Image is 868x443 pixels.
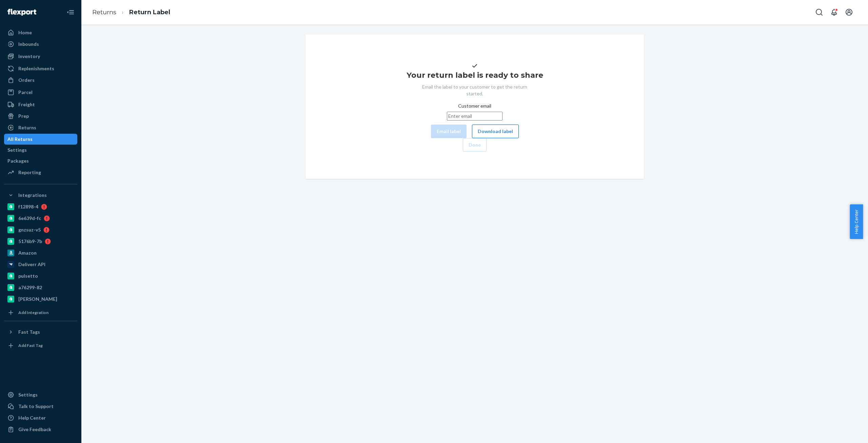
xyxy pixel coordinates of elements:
a: Add Fast Tag [4,340,77,351]
div: Freight [18,101,35,108]
button: Give Feedback [4,424,77,435]
div: a76299-82 [18,284,42,291]
div: Integrations [18,192,47,199]
span: Customer email [458,103,491,109]
a: gnzsuz-v5 [4,224,77,235]
h1: Your return label is ready to share [407,70,543,81]
div: Add Integration [18,310,48,315]
a: Freight [4,99,77,110]
button: Close Navigation [64,5,77,19]
a: Returns [92,8,116,16]
div: Returns [18,124,36,131]
div: Amazon [18,250,37,256]
a: a76299-82 [4,282,77,293]
div: Parcel [18,89,33,96]
div: Settings [7,147,27,153]
a: Help Center [4,412,77,423]
a: All Returns [4,134,77,145]
input: Customer email [447,112,502,121]
a: Add Integration [4,307,77,318]
a: Reporting [4,167,77,178]
a: Parcel [4,87,77,98]
div: 6e639d-fc [18,215,41,222]
a: Deliverr API [4,259,77,270]
a: Replenishments [4,63,77,74]
a: Return Label [129,8,170,16]
a: Prep [4,111,77,122]
button: Download label [472,125,519,138]
a: 6e639d-fc [4,213,77,224]
div: Inbounds [18,41,39,48]
div: Settings [18,391,38,398]
div: gnzsuz-v5 [18,226,41,233]
img: Flexport logo [7,9,36,16]
div: f12898-4 [18,203,38,210]
a: Settings [4,389,77,400]
div: Inventory [18,53,40,60]
a: Settings [4,145,77,155]
div: Home [18,29,32,36]
div: Prep [18,113,29,119]
button: Email label [431,125,467,138]
div: Help Center [18,414,46,421]
button: Integrations [4,190,77,201]
div: pulsetto [18,273,38,279]
div: Reporting [18,169,41,176]
button: Fast Tags [4,327,77,337]
div: Replenishments [18,65,54,72]
div: Add Fast Tag [18,343,43,348]
div: Talk to Support [18,403,54,410]
button: Help Center [850,204,863,239]
div: Give Feedback [18,426,51,433]
ol: breadcrumbs [87,2,176,22]
a: Amazon [4,247,77,258]
div: Orders [18,77,35,84]
a: [PERSON_NAME] [4,294,77,304]
div: Deliverr API [18,261,45,268]
a: Inbounds [4,39,77,50]
a: pulsetto [4,271,77,281]
button: Open Search Box [812,5,826,19]
a: Orders [4,75,77,86]
a: f12898-4 [4,201,77,212]
a: Packages [4,155,77,166]
div: Fast Tags [18,329,40,335]
a: Talk to Support [4,401,77,412]
a: Home [4,27,77,38]
a: Returns [4,122,77,133]
div: All Returns [7,136,33,143]
p: Email the label to your customer to get the return started. [415,84,534,97]
a: Inventory [4,51,77,62]
button: Open notifications [827,5,841,19]
div: [PERSON_NAME] [18,296,57,302]
a: 5176b9-7b [4,236,77,247]
div: Packages [7,158,29,164]
button: Open account menu [842,5,856,19]
div: 5176b9-7b [18,238,42,245]
button: Done [463,138,487,152]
